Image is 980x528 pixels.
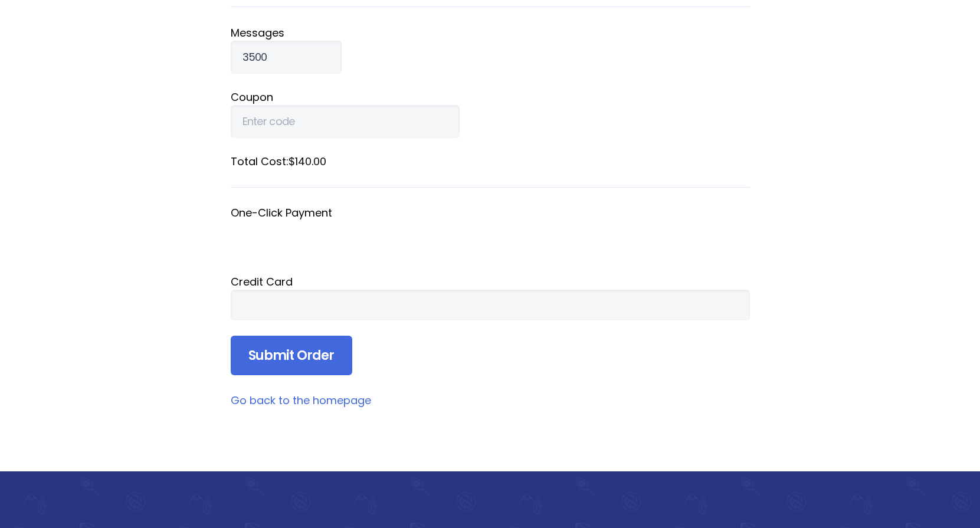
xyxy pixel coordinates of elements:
label: Total Cost: $140.00 [231,153,750,169]
div: Credit Card [231,274,750,290]
label: Message s [231,25,750,41]
fieldset: One-Click Payment [231,205,750,258]
a: Go back to the homepage [231,393,371,408]
input: Submit Order [231,336,352,376]
iframe: Secure card payment input frame [242,299,738,311]
input: Enter code [231,105,460,138]
label: Coupon [231,89,750,105]
iframe: Secure payment button frame [231,221,750,258]
input: Qty [231,41,342,74]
